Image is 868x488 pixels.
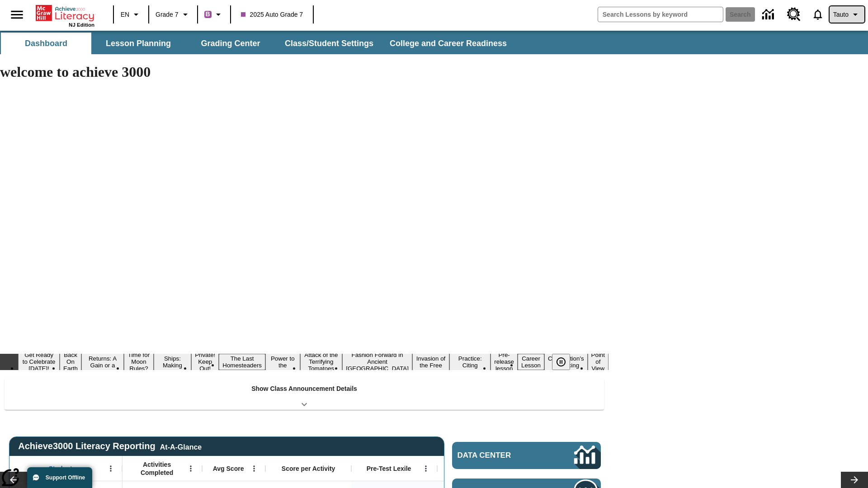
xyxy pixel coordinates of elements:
span: Student [49,465,72,473]
button: Language: EN, Select a language [117,6,146,23]
span: Data Center [458,451,543,460]
button: Slide 14 Career Lesson [518,354,544,370]
span: Support Offline [46,474,85,481]
span: B [206,9,210,20]
button: Slide 10 Fashion Forward in Ancient Rome [342,350,412,373]
button: Open Menu [419,462,433,475]
button: Open Menu [247,462,261,475]
button: Open Menu [104,462,118,475]
button: Slide 7 The Last Homesteaders [219,354,265,370]
button: Slide 15 The Constitution's Balancing Act [544,347,588,377]
span: 2025 Auto Grade 7 [241,10,303,19]
span: Activities Completed [127,460,187,477]
button: Slide 5 Cruise Ships: Making Waves [154,347,191,377]
button: Slide 2 Back On Earth [60,350,81,373]
span: Score per Activity [282,465,335,473]
button: Lesson carousel, Next [841,472,868,488]
input: search field [598,7,723,22]
span: NJ Edition [69,22,94,28]
button: Slide 11 The Invasion of the Free CD [412,347,449,377]
button: Slide 6 Private! Keep Out! [191,350,219,373]
a: Resource Center, Will open in new tab [782,2,806,27]
button: Open Menu [184,462,198,475]
a: Notifications [806,3,830,26]
button: Slide 9 Attack of the Terrifying Tomatoes [300,350,343,373]
span: Grade 7 [156,10,179,19]
span: Achieve3000 Literacy Reporting [18,441,202,451]
div: At-A-Glance [160,441,202,451]
button: College and Career Readiness [382,33,514,54]
button: Boost Class color is purple. Change class color [201,6,227,23]
button: Profile/Settings [830,6,864,23]
button: Grade: Grade 7, Select a grade [152,6,194,23]
div: Show Class Announcement Details [5,379,604,410]
a: Data Center [757,2,782,27]
button: Slide 8 Solar Power to the People [265,347,300,377]
body: Maximum 600 characters Press Escape to exit toolbar Press Alt + F10 to reach toolbar [4,7,132,15]
button: Grading Center [185,33,276,54]
span: Pre-Test Lexile [367,465,411,473]
span: Tauto [833,10,849,19]
p: Show Class Announcement Details [251,384,357,394]
a: Data Center [452,442,601,469]
button: Class/Student Settings [278,33,381,54]
span: Avg Score [213,465,244,473]
button: Slide 16 Point of View [588,350,609,373]
div: Pause [552,354,579,370]
button: Lesson Planning [93,33,184,54]
button: Slide 13 Pre-release lesson [491,350,518,373]
button: Dashboard [1,33,91,54]
button: Slide 4 Time for Moon Rules? [124,350,154,373]
span: EN [121,10,129,19]
button: Pause [552,354,570,370]
button: Support Offline [27,467,92,488]
button: Slide 3 Free Returns: A Gain or a Drain? [81,347,124,377]
button: Slide 1 Get Ready to Celebrate Juneteenth! [18,350,60,373]
button: Open side menu [4,1,30,28]
div: Home [36,3,94,28]
button: Slide 12 Mixed Practice: Citing Evidence [449,347,491,377]
a: Home [36,4,94,22]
